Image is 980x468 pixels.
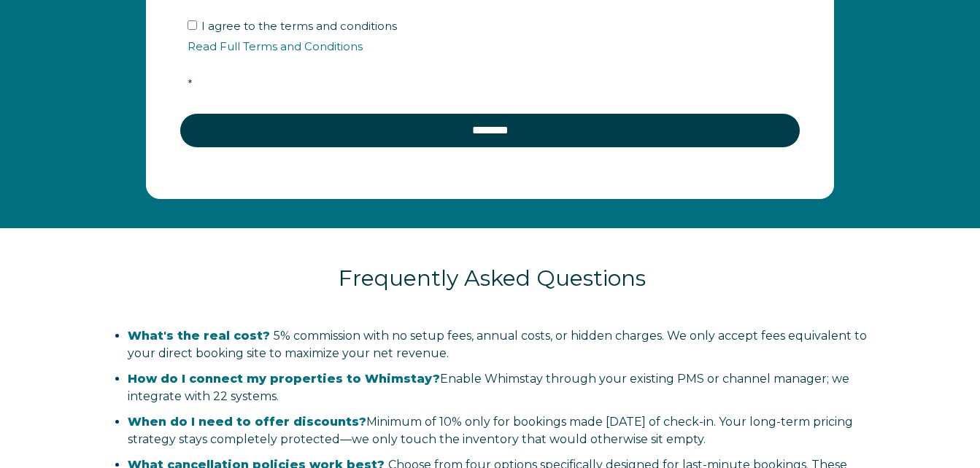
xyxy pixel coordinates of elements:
[188,39,363,53] a: Read Full Terms and Conditions
[128,415,853,446] span: only for bookings made [DATE] of check-in. Your long-term pricing strategy stays completely prote...
[188,20,197,30] input: I agree to the terms and conditionsRead Full Terms and Conditions*
[188,19,803,90] span: I agree to the terms and conditions
[128,329,270,343] span: What's the real cost?
[128,372,440,386] strong: How do I connect my properties to Whimstay?
[128,329,867,360] span: 5% commission with no setup fees, annual costs, or hidden charges. We only accept fees equivalent...
[339,265,646,292] span: Frequently Asked Questions
[128,415,366,429] strong: When do I need to offer discounts?
[366,415,462,429] span: Minimum of 10%
[128,372,849,403] span: Enable Whimstay through your existing PMS or channel manager; we integrate with 22 systems.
